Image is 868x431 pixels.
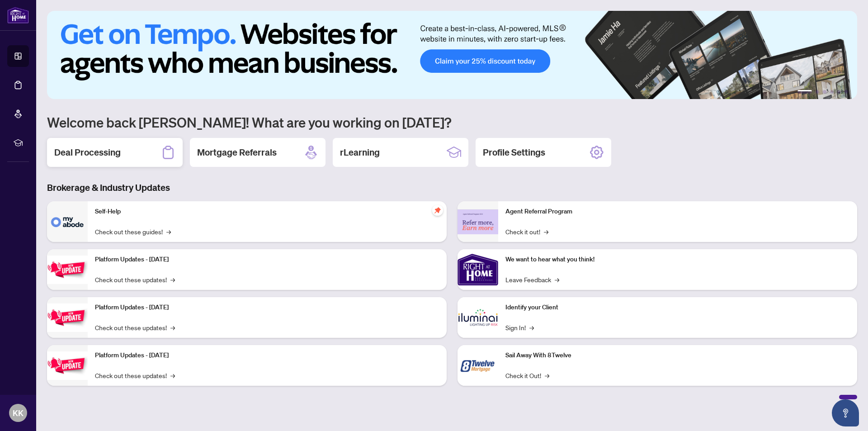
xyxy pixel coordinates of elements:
[458,209,498,234] img: Agent Referral Program
[166,227,171,237] span: →
[555,275,559,284] span: →
[197,146,277,159] h2: Mortgage Referrals
[545,370,549,380] span: →
[505,322,534,332] a: Sign In!→
[832,399,859,426] button: Open asap
[505,275,559,284] a: Leave Feedback→
[47,114,857,131] h1: Welcome back [PERSON_NAME]! What are you working on [DATE]?
[95,275,175,284] a: Check out these updates!→
[7,7,29,24] img: logo
[95,303,439,313] p: Platform Updates - [DATE]
[529,322,534,332] span: →
[505,370,549,380] a: Check it Out!→
[95,350,439,360] p: Platform Updates - [DATE]
[797,90,812,94] button: 1
[170,322,175,332] span: →
[837,90,841,94] button: 5
[95,322,175,332] a: Check out these updates!→
[47,201,88,242] img: Self-Help
[95,227,171,237] a: Check out these guides!→
[47,181,857,194] h3: Brokerage & Industry Updates
[505,207,850,217] p: Agent Referral Program
[340,146,380,159] h2: rLearning
[47,303,88,332] img: Platform Updates - July 8, 2025
[458,345,498,386] img: Sail Away With 8Twelve
[47,351,88,380] img: Platform Updates - June 23, 2025
[823,90,826,94] button: 3
[816,90,819,94] button: 2
[483,146,545,159] h2: Profile Settings
[458,249,498,290] img: We want to hear what you think!
[95,370,175,380] a: Check out these updates!→
[170,370,175,380] span: →
[47,256,88,284] img: Platform Updates - July 21, 2025
[170,275,175,284] span: →
[505,303,850,313] p: Identify your Client
[54,146,121,159] h2: Deal Processing
[505,255,850,265] p: We want to hear what you think!
[432,205,443,216] span: pushpin
[505,227,548,237] a: Check it out!→
[47,11,857,99] img: Slide 0
[830,90,834,94] button: 4
[95,255,439,265] p: Platform Updates - [DATE]
[95,207,439,217] p: Self-Help
[544,227,548,237] span: →
[458,297,498,338] img: Identify your Client
[844,90,848,94] button: 6
[505,350,850,360] p: Sail Away With 8Twelve
[13,407,24,419] span: KK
